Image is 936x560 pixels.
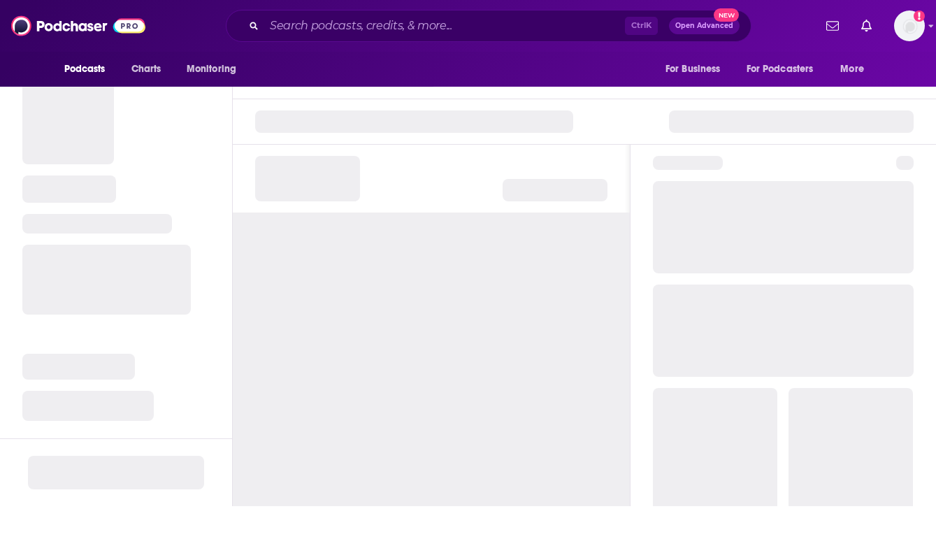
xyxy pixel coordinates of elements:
a: Show notifications dropdown [821,14,844,38]
span: Monitoring [187,59,236,79]
span: Podcasts [64,59,106,79]
button: Open AdvancedNew [669,17,740,34]
input: Search podcasts, credits, & more... [264,15,625,37]
button: open menu [55,56,124,82]
div: Search podcasts, credits, & more... [226,10,751,42]
img: User Profile [894,10,925,41]
span: New [714,8,739,22]
a: Charts [122,56,170,82]
span: For Podcasters [747,59,814,79]
button: open menu [830,56,881,82]
span: Open Advanced [675,22,733,29]
img: Podchaser - Follow, Share and Rate Podcasts [11,13,145,39]
button: open menu [737,56,834,82]
a: Show notifications dropdown [856,14,877,38]
span: Charts [131,59,161,79]
span: Ctrl K [625,17,658,35]
span: Logged in as isaacsongster [894,10,925,41]
span: More [840,59,864,79]
button: Show profile menu [894,10,925,41]
button: open menu [177,56,254,82]
button: open menu [656,56,738,82]
svg: Add a profile image [914,10,925,22]
span: For Business [665,59,721,79]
